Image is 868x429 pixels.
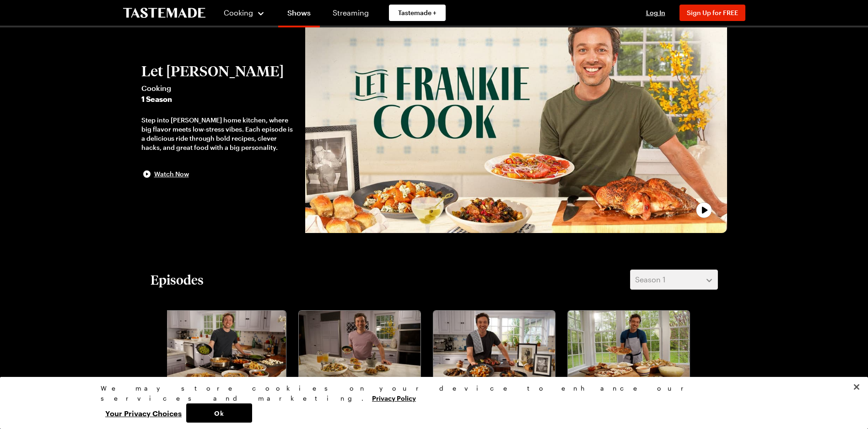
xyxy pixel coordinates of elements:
span: Season 1 [635,274,665,285]
h2: Episodes [151,271,204,288]
button: Close [846,377,867,397]
button: Cooking [224,2,265,24]
button: Ok [186,403,252,423]
div: Privacy [101,383,760,423]
button: Log In [637,8,674,17]
img: Italian Smokehouse [433,311,555,379]
img: Pasta From Scratch [164,311,286,379]
button: Sign Up for FREE [679,5,745,21]
a: More information about your privacy, opens in a new tab [372,393,416,402]
div: Step into [PERSON_NAME] home kitchen, where big flavor meets low-stress vibes. Each episode is a ... [141,116,296,152]
button: Let [PERSON_NAME]Cooking1 SeasonStep into [PERSON_NAME] home kitchen, where big flavor meets low-... [141,63,296,180]
button: play trailer [305,9,727,233]
span: Tastemade + [398,8,437,17]
button: Your Privacy Choices [101,403,186,423]
img: Let Frankie Cook [305,9,727,233]
img: The Wonderful World of Pizza [568,311,690,379]
a: Shows [278,2,320,27]
span: Sign Up for FREE [687,9,738,16]
div: We may store cookies on your device to enhance our services and marketing. [101,383,760,403]
a: Tastemade + [389,5,446,21]
button: Season 1 [630,270,718,290]
h2: Let [PERSON_NAME] [141,63,296,79]
img: Lunch That Goes the Distance [299,311,421,379]
span: 1 Season [141,94,296,105]
span: Cooking [141,83,296,94]
span: Log In [646,9,665,16]
span: Cooking [224,8,253,17]
a: To Tastemade Home Page [123,8,205,18]
span: Watch Now [154,169,189,179]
